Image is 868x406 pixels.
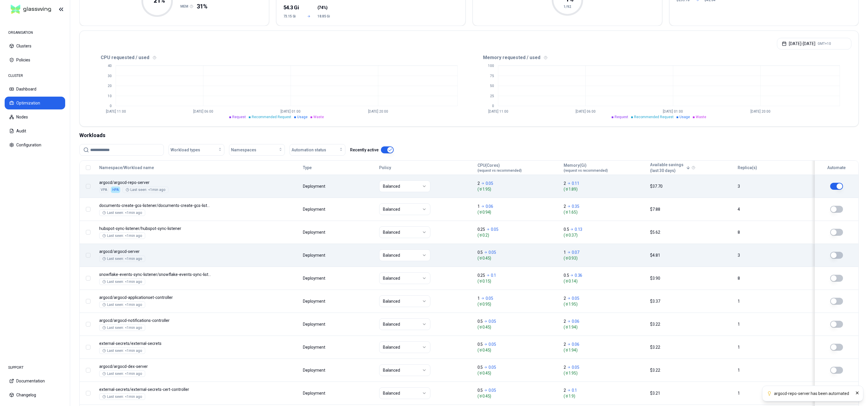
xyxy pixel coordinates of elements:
[180,4,190,9] h1: MEM
[767,391,849,396] div: argocd-repo-server has been automated
[99,364,211,369] p: argocd-dex-server
[830,183,843,190] button: This workload cannot be automated, because HPA is applied or managed by Gitops.
[232,115,246,119] span: Request
[99,180,211,185] p: argocd-repo-server
[486,180,493,186] p: 0.05
[564,162,608,173] div: Memory(Gi)
[99,162,154,173] button: Namespace/Workload name
[738,162,757,173] button: Replica(s)
[99,249,211,254] p: argocd-server
[108,64,112,68] tspan: 40
[478,364,483,370] p: 0.5
[303,275,326,281] div: Deployment
[738,275,808,281] div: 8
[478,387,483,393] p: 0.5
[5,70,65,81] div: CLUSTER
[379,165,472,171] div: Policy
[87,54,469,61] div: CPU requested / used
[650,390,733,396] div: $3.21
[750,109,771,114] tspan: [DATE] 20:00
[303,321,326,327] div: Deployment
[738,321,808,327] div: 1
[491,226,498,232] p: 0.05
[489,249,496,255] p: 0.05
[478,226,485,232] p: 0.25
[303,206,326,212] div: Deployment
[650,183,733,189] div: $37.70
[854,386,861,401] button: Close
[79,131,859,139] div: Workloads
[478,180,480,186] p: 2
[478,295,480,301] p: 1
[99,318,211,323] p: argocd-notifications-controller
[572,364,579,370] p: 0.05
[478,249,483,255] p: 0.5
[5,139,65,151] button: Configuration
[303,298,326,304] div: Deployment
[492,104,494,108] tspan: 0
[99,187,109,193] div: VPA
[168,144,224,156] button: Workload types
[489,364,496,370] p: 0.05
[650,275,733,281] div: $3.90
[350,148,379,152] label: Recently active
[679,115,690,119] span: Usage
[283,14,301,19] span: 73.15 Gi
[102,394,142,399] div: Last seen: <1min ago
[102,371,142,376] div: Last seen: <1min ago
[564,341,566,347] p: 2
[564,387,566,393] p: 2
[111,187,120,193] div: HPA is enabled on both CPU and Memory, this workload cannot be optimised.
[489,318,496,324] p: 0.05
[488,64,494,68] tspan: 100
[99,387,211,392] p: external-secrets-cert-controller
[564,272,569,278] p: 0.5
[564,162,608,173] button: Memory(Gi)(request vs recommended)
[478,232,558,238] span: ( 0.2 )
[564,364,566,370] p: 2
[478,186,558,192] span: ( 1.95 )
[738,229,808,235] div: 8
[489,387,496,393] p: 0.05
[564,168,608,173] span: (request vs recommended)
[102,279,142,284] div: Last seen: <1min ago
[478,393,558,399] span: ( 0.45 )
[650,321,733,327] div: $3.22
[738,298,808,304] div: 1
[738,390,808,396] div: 1
[576,109,596,114] tspan: [DATE] 06:00
[478,168,522,173] span: (request vs recommended)
[575,226,582,232] p: 0.13
[102,325,142,330] div: Last seen: <1min ago
[486,295,493,301] p: 0.05
[126,187,165,192] div: Last seen: <1min ago
[572,180,579,186] p: 0.11
[303,367,326,373] div: Deployment
[108,74,112,78] tspan: 30
[650,344,733,350] div: $3.22
[197,2,207,10] span: 31%
[564,255,645,261] span: ( 0.93 )
[650,252,733,258] div: $4.81
[478,203,480,209] p: 1
[303,229,326,235] div: Deployment
[5,83,65,95] button: Dashboard
[564,347,645,353] span: ( 1.94 )
[575,272,582,278] p: 0.36
[564,295,566,301] p: 2
[634,115,674,119] span: Recommended Request
[5,362,65,373] div: SUPPORT
[738,206,808,212] div: 4
[106,109,126,114] tspan: [DATE] 11:00
[102,302,142,307] div: Last seen: <1min ago
[738,344,808,350] div: 1
[8,3,54,16] img: GlassWing
[564,318,566,324] p: 2
[5,375,65,387] button: Documentation
[478,341,483,347] p: 0.5
[478,162,522,173] div: CPU(Cores)
[5,54,65,66] button: Policies
[572,341,579,347] p: 0.06
[564,278,645,284] span: ( 0.14 )
[478,209,558,215] span: ( 0.94 )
